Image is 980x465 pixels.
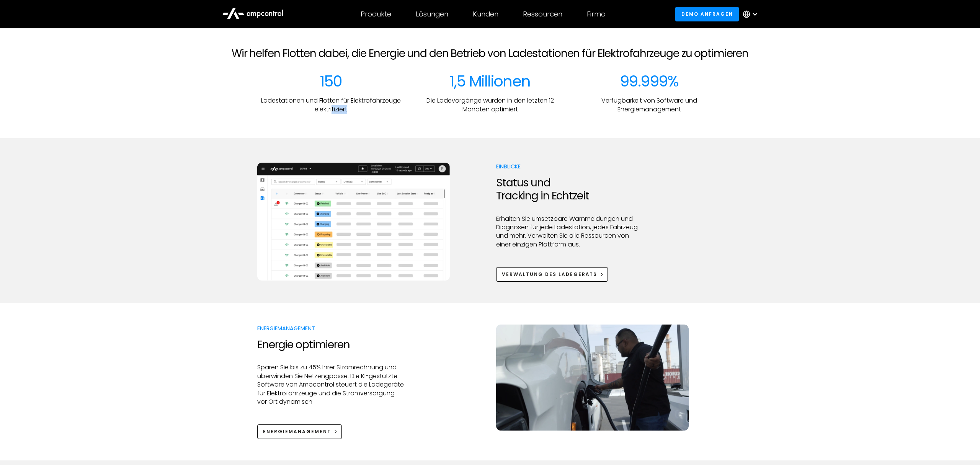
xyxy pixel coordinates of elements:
div: Produkte [361,10,391,18]
div: Lösungen [416,10,448,18]
div: 150 [320,72,342,90]
h2: Energie optimieren [257,338,405,351]
div: 99.999% [620,72,679,90]
div: Kunden [473,10,498,18]
div: 1,5 Millionen [449,72,530,90]
a: Verwaltung des Ladegeräts [496,267,608,281]
p: Die Ladevorgänge wurden in den letzten 12 Monaten optimiert [416,96,563,114]
div: Verwaltung des Ladegeräts [502,271,597,278]
p: Verfügbarkeit von Software und Energiemanagement [576,96,723,114]
div: Energiemanagement [263,428,331,435]
div: Firma [587,10,606,18]
h2: Status und Tracking in Echtzeit [496,176,644,202]
a: Energiemanagement [257,424,342,439]
img: Ampcontrol EV fleet charging solutions for energy management [496,325,689,431]
p: Energiemanagement [257,325,405,332]
div: Ressourcen [523,10,562,18]
p: Sparen Sie bis zu 45% Ihrer Stromrechnung und überwinden Sie Netzengpässe. Die KI-gestützte Softw... [257,363,405,406]
p: Einblicke [496,163,644,170]
p: Ladestationen und Flotten für Elektrofahrzeuge elektrifiziert [257,96,404,114]
h2: Wir helfen Flotten dabei, die Energie und den Betrieb von Ladestationen für Elektrofahrzeuge zu o... [232,47,748,60]
img: Ampcontrol EV charging management system for on time departure [257,163,450,281]
p: Erhalten Sie umsetzbare Warnmeldungen und Diagnosen für jede Ladestation, jedes Fahrzeug und mehr... [496,215,644,249]
a: Demo anfragen [675,7,739,21]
